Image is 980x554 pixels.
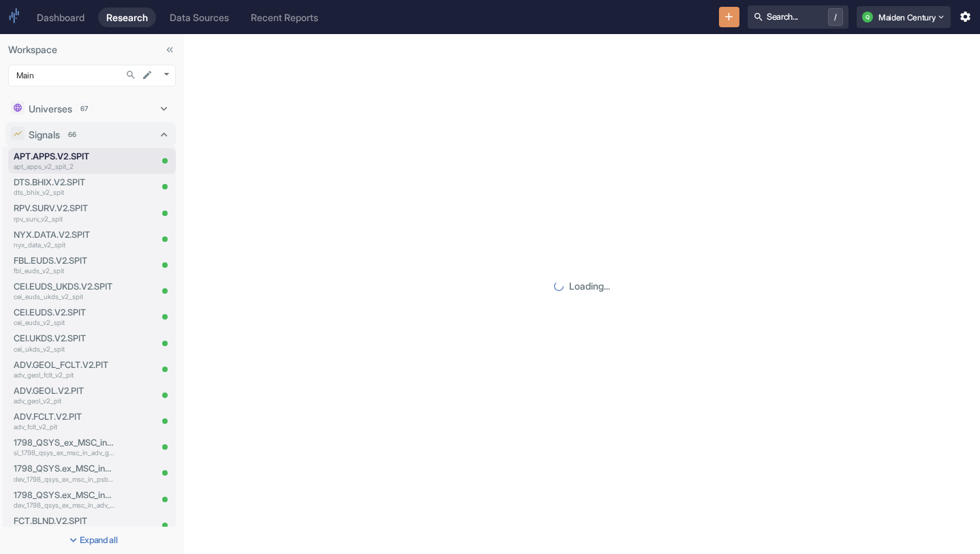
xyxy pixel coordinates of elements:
[98,7,156,27] a: Research
[37,12,85,23] div: Dashboard
[14,254,114,276] a: FBL.EUDS.V2.SPITfbl_euds_v2_spit
[14,500,114,510] p: dev_1798_qsys_ex_msc_in_adv_v2_pit
[3,529,181,551] button: Expand all
[14,526,114,536] p: fct_blnd_v2_spit
[14,384,114,406] a: ADV.GEOL.V2.PITadv_geol_v2_pit
[569,279,610,293] p: Loading...
[14,489,114,502] p: 1798_QSYS.ex_MSC_in_ADV.V2.PIT
[14,266,114,276] p: fbl_euds_v2_spit
[14,161,114,172] p: apt_apps_v2_spit_2
[5,122,176,147] div: Signals66
[14,410,114,432] a: ADV.FCLT.V2.PITadv_fclt_v2_pit
[862,12,873,22] div: Q
[14,280,114,293] p: CEI.EUDS_UKDS.V2.SPIT
[14,462,114,475] p: 1798_QSYS.ex_MSC_in_PSB.V2.PIT
[14,318,114,328] p: cei_euds_v2_spit
[14,228,114,241] p: NYX.DATA.V2.SPIT
[14,306,114,328] a: CEI.EUDS.V2.SPITcei_euds_v2_spit
[14,228,114,250] a: NYX.DATA.V2.SPITnyx_data_v2_spit
[748,5,848,29] button: Search.../
[14,214,114,224] p: rpv_surv_v2_spit
[14,254,114,267] p: FBL.EUDS.V2.SPIT
[29,127,60,142] p: Signals
[857,6,951,28] button: QMaiden Century
[719,7,740,28] button: New Resource
[14,489,114,510] a: 1798_QSYS.ex_MSC_in_ADV.V2.PITdev_1798_qsys_ex_msc_in_adv_v2_pit
[29,102,72,116] p: Universes
[14,358,114,380] a: ADV.GEOL_FCLT.V2.PITadv_geol_fclt_v2_pit
[8,65,176,87] div: Main
[162,7,237,27] a: Data Sources
[14,436,114,449] p: 1798_QSYS_ex_MSC_in_ADV_GEOL.V2.PIT
[5,96,176,121] div: Universes67
[14,462,114,484] a: 1798_QSYS.ex_MSC_in_PSB.V2.PITdev_1798_qsys_ex_msc_in_psb_v2_pit
[14,344,114,354] p: cei_ukds_v2_spit
[251,12,318,23] div: Recent Reports
[14,436,114,458] a: 1798_QSYS_ex_MSC_in_ADV_GEOL.V2.PITsi_1798_qsys_ex_msc_in_adv_geol_v2_pit
[243,7,326,27] a: Recent Reports
[14,422,114,432] p: adv_fclt_v2_pit
[14,332,114,345] p: CEI.UKDS.V2.SPIT
[14,514,114,527] p: FCT.BLND.V2.SPIT
[106,12,148,23] div: Research
[161,41,179,59] button: Collapse Sidebar
[14,176,114,198] a: DTS.BHIX.V2.SPITdts_bhix_v2_spit
[14,474,114,484] p: dev_1798_qsys_ex_msc_in_psb_v2_pit
[14,292,114,302] p: cei_euds_ukds_v2_spit
[14,240,114,250] p: nyx_data_v2_spit
[14,187,114,198] p: dts_bhix_v2_spit
[122,66,140,84] button: Search...
[14,332,114,354] a: CEI.UKDS.V2.SPITcei_ukds_v2_spit
[14,514,114,536] a: FCT.BLND.V2.SPITfct_blnd_v2_spit
[14,176,114,189] p: DTS.BHIX.V2.SPIT
[8,42,176,57] p: Workspace
[14,448,114,458] p: si_1798_qsys_ex_msc_in_adv_geol_v2_pit
[14,396,114,406] p: adv_geol_v2_pit
[14,306,114,319] p: CEI.EUDS.V2.SPIT
[14,150,114,163] p: APT.APPS.V2.SPIT
[14,150,114,172] a: APT.APPS.V2.SPITapt_apps_v2_spit_2
[63,129,81,140] span: 66
[29,7,93,27] a: Dashboard
[14,202,114,215] p: RPV.SURV.V2.SPIT
[14,202,114,224] a: RPV.SURV.V2.SPITrpv_surv_v2_spit
[14,370,114,380] p: adv_geol_fclt_v2_pit
[14,410,114,423] p: ADV.FCLT.V2.PIT
[76,104,93,114] span: 67
[138,66,156,84] button: edit
[170,12,229,23] div: Data Sources
[14,280,114,302] a: CEI.EUDS_UKDS.V2.SPITcei_euds_ukds_v2_spit
[14,384,114,397] p: ADV.GEOL.V2.PIT
[14,358,114,371] p: ADV.GEOL_FCLT.V2.PIT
